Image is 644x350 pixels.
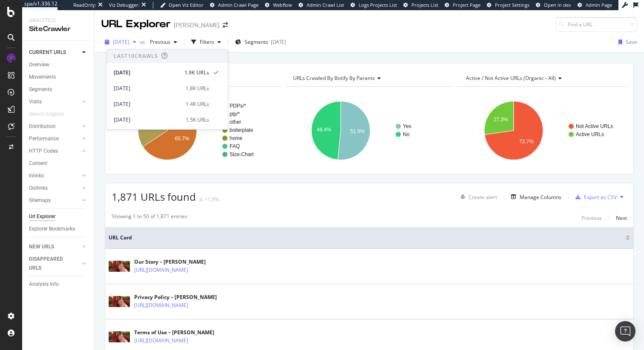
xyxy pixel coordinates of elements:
button: Next [616,213,627,223]
a: Url Explorer [29,212,88,221]
h4: Active / Not Active URLs [464,71,619,85]
div: Performance [29,134,59,143]
a: CURRENT URLS [29,48,80,57]
div: Previous [581,214,602,222]
a: Admin Crawl List [299,2,344,9]
button: Segments[DATE] [232,35,290,49]
div: Url Explorer [29,212,55,221]
a: Admin Crawl Page [210,2,259,9]
a: HTTP Codes [29,147,80,156]
span: Project Settings [495,2,529,8]
a: Overview [29,60,88,69]
a: Analysis Info [29,280,88,289]
a: Sitemaps [29,196,80,205]
a: Explorer Bookmarks [29,225,88,233]
div: NEW URLS [29,242,54,251]
svg: A chart. [458,94,627,168]
div: Search Engines [29,110,64,119]
button: Previous [147,35,181,49]
span: vs [140,38,147,46]
div: [PERSON_NAME] [174,21,219,29]
text: PDPs/* [230,103,246,109]
a: Distribution [29,122,80,131]
div: [DATE] [114,69,179,77]
div: Create alert [469,193,497,201]
div: Showing 1 to 50 of 1,871 entries [112,213,187,223]
a: Project Settings [487,2,529,9]
div: [DATE] [114,116,181,124]
a: Logs Projects List [351,2,397,9]
div: Distribution [29,122,56,131]
a: Inlinks [29,171,80,180]
button: Create alert [457,190,497,204]
a: Open Viz Editor [160,2,204,9]
a: Content [29,159,88,168]
span: Previous [147,38,170,46]
text: boilerplate [230,127,253,133]
text: 51.6% [350,128,365,134]
img: main image [109,331,130,342]
text: home [230,135,242,141]
a: Open in dev [536,2,571,9]
div: DISAPPEARED URLS [29,255,72,273]
a: Webflow [265,2,292,9]
a: Search Engines [29,110,73,119]
div: [DATE] [114,100,181,108]
div: Movements [29,73,56,82]
span: Open Viz Editor [169,2,204,8]
a: Segments [29,85,88,94]
button: Previous [581,213,602,223]
div: Sitemaps [29,196,51,205]
div: Outlinks [29,184,48,193]
img: main image [109,261,130,272]
text: 72.7% [519,139,534,145]
div: SiteCrawler [29,24,87,34]
a: Admin Page [578,2,612,9]
div: Explorer Bookmarks [29,225,75,233]
span: Projects List [411,2,438,8]
text: Yes [403,123,411,129]
div: [DATE] [114,85,181,92]
text: 65.7% [175,136,189,142]
text: FAQ [230,143,240,149]
a: Project Page [445,2,480,9]
div: Content [29,159,47,168]
h4: URLs Crawled By Botify By params [291,71,446,85]
button: [DATE] [101,35,140,49]
div: Filters [200,38,214,46]
input: Find a URL [555,17,637,32]
div: CURRENT URLS [29,48,66,57]
span: Segments [244,38,268,46]
div: Analysis Info [29,280,59,289]
div: +1.9% [204,196,219,203]
a: Performance [29,134,80,143]
div: arrow-right-arrow-left [223,22,228,28]
div: Open Intercom Messenger [615,321,635,341]
div: 1.9K URLs [184,69,209,77]
div: Segments [29,85,52,94]
span: 1,871 URLs found [112,190,196,204]
div: A chart. [285,94,454,168]
text: No [403,131,410,137]
span: 2025 Jul. 27th [113,38,129,46]
text: Size-Chart [230,151,254,157]
span: Open in dev [544,2,571,8]
div: HTTP Codes [29,147,58,156]
img: Equal [199,198,203,201]
a: [URL][DOMAIN_NAME] [134,266,188,274]
span: URL Card [109,234,624,242]
img: main image [109,296,130,307]
div: 1.8K URLs [186,85,209,92]
span: Logs Projects List [359,2,397,8]
div: Next [616,214,627,222]
div: Our Story – [PERSON_NAME] [134,258,225,266]
div: Inlinks [29,171,44,180]
button: Save [615,35,637,49]
a: Projects List [403,2,438,9]
div: [DATE] [271,38,286,46]
div: URL Explorer [101,17,170,31]
a: [URL][DOMAIN_NAME] [134,336,188,345]
a: Visits [29,97,80,106]
a: DISAPPEARED URLS [29,255,80,273]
